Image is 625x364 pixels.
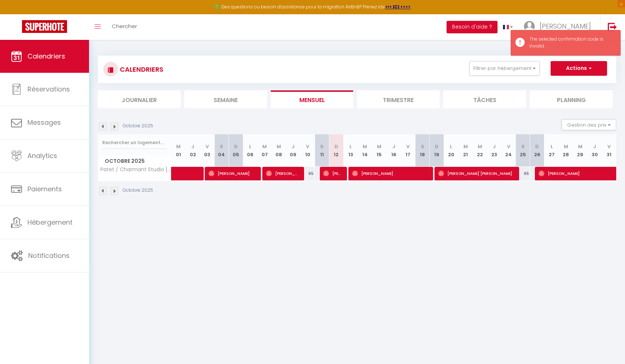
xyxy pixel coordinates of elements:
span: Analytics [27,151,57,160]
th: 24 [501,134,515,167]
th: 27 [544,134,559,167]
abbr: M [478,143,482,150]
abbr: V [607,143,611,150]
th: 22 [473,134,487,167]
th: 26 [530,134,544,167]
span: Réservations [27,85,70,94]
th: 18 [415,134,429,167]
th: 12 [329,134,343,167]
span: [PERSON_NAME] [PERSON_NAME] [438,166,514,180]
abbr: M [262,143,267,150]
span: Calendriers [27,52,65,61]
a: ... [PERSON_NAME] [518,14,600,40]
li: Tâches [443,90,526,108]
abbr: J [191,143,194,150]
th: 06 [243,134,257,167]
abbr: L [551,143,553,150]
abbr: D [234,143,238,150]
span: Notifications [28,251,70,260]
abbr: L [350,143,352,150]
th: 20 [444,134,458,167]
abbr: S [320,143,323,150]
span: [PERSON_NAME] [352,166,428,180]
abbr: V [306,143,309,150]
th: 13 [344,134,358,167]
abbr: M [176,143,181,150]
abbr: D [334,143,338,150]
p: Octobre 2025 [123,187,153,194]
abbr: M [564,143,568,150]
div: 65 [516,167,530,180]
li: Planning [530,90,613,108]
th: 16 [387,134,401,167]
span: Chercher [112,22,137,30]
abbr: V [406,143,410,150]
span: [PERSON_NAME] [208,166,256,180]
h3: CALENDRIERS [118,61,163,78]
abbr: M [377,143,381,150]
img: ... [524,21,535,32]
a: Chercher [106,14,143,40]
abbr: M [363,143,367,150]
th: 08 [272,134,286,167]
abbr: J [292,143,295,150]
th: 09 [286,134,300,167]
abbr: L [249,143,251,150]
th: 07 [258,134,272,167]
img: logout [608,22,617,31]
abbr: J [493,143,496,150]
abbr: J [593,143,596,150]
th: 14 [358,134,372,167]
abbr: S [421,143,424,150]
th: 25 [516,134,530,167]
th: 10 [300,134,315,167]
abbr: V [206,143,209,150]
button: Filtrer par hébergement [469,61,540,76]
button: Besoin d'aide ? [447,21,498,33]
abbr: J [392,143,395,150]
abbr: M [578,143,583,150]
button: Actions [551,61,607,76]
button: Gestion des prix [562,119,616,130]
th: 30 [587,134,602,167]
abbr: M [463,143,468,150]
th: 31 [602,134,616,167]
span: Octobre 2025 [98,156,171,166]
th: 29 [573,134,587,167]
span: Paiements [27,184,62,194]
span: [PERSON_NAME] [266,166,299,180]
abbr: D [435,143,439,150]
img: Super Booking [22,20,67,33]
span: [PERSON_NAME] [540,22,591,31]
th: 03 [200,134,214,167]
th: 17 [401,134,415,167]
li: Mensuel [271,90,354,108]
abbr: S [521,143,525,150]
span: Hébergement [27,218,73,227]
li: Journalier [98,90,181,108]
th: 05 [229,134,243,167]
th: 04 [214,134,229,167]
li: Trimestre [357,90,440,108]
th: 23 [487,134,501,167]
th: 28 [559,134,573,167]
abbr: V [507,143,510,150]
span: [PERSON_NAME] [323,166,342,180]
abbr: D [535,143,539,150]
th: 02 [186,134,200,167]
th: 19 [430,134,444,167]
div: The selected confirmation code is invalid. [529,36,613,50]
input: Rechercher un logement... [102,136,167,149]
span: Patet / Charmant Studio [GEOGRAPHIC_DATA] 7 [99,167,173,172]
th: 21 [458,134,473,167]
abbr: L [450,143,452,150]
a: >>> ICI <<<< [385,4,411,10]
div: 65 [300,167,315,180]
li: Semaine [184,90,267,108]
p: Octobre 2025 [123,123,153,130]
abbr: S [220,143,223,150]
th: 11 [315,134,329,167]
th: 15 [372,134,387,167]
th: 01 [171,134,186,167]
